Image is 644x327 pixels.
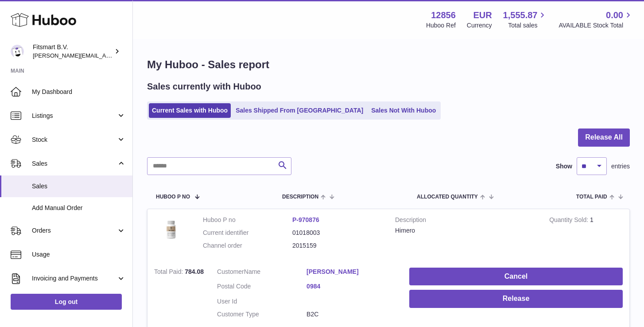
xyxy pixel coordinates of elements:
dt: Customer Type [217,310,306,319]
span: Usage [32,250,126,259]
strong: EUR [473,9,492,21]
span: 1,555.87 [503,9,538,21]
span: Sales [32,182,126,191]
div: Himero [395,226,536,235]
a: 0.00 AVAILABLE Stock Total [559,9,633,30]
span: ALLOCATED Quantity [417,194,478,200]
button: Release [409,290,623,308]
span: Customer [217,268,244,275]
span: Invoicing and Payments [32,274,116,283]
strong: Quantity Sold [549,216,590,226]
span: Description [282,194,318,200]
span: Add Manual Order [32,204,126,212]
a: 0984 [306,282,396,291]
strong: 12856 [431,9,456,21]
dt: Name [217,268,306,278]
span: AVAILABLE Stock Total [559,21,633,30]
strong: Total Paid [154,268,185,277]
button: Cancel [409,268,623,286]
dd: 01018003 [292,229,382,237]
img: 128561711358723.png [154,216,190,242]
span: Listings [32,112,116,120]
span: My Dashboard [32,88,126,96]
img: jonathan@leaderoo.com [11,45,24,58]
span: Sales [32,160,116,168]
h1: My Huboo - Sales report [147,58,630,72]
div: Fitsmart B.V. [33,43,113,60]
a: 1,555.87 Total sales [503,9,548,30]
dt: Postal Code [217,282,306,293]
span: Total paid [576,194,607,200]
div: Currency [467,21,492,30]
span: 0.00 [606,9,623,21]
span: entries [611,162,630,171]
span: Total sales [508,21,547,30]
label: Show [556,162,572,171]
span: 784.08 [185,268,204,275]
button: Release All [578,128,630,147]
h2: Sales currently with Huboo [147,81,261,93]
a: P-970876 [292,216,319,223]
span: Orders [32,226,116,235]
a: Log out [11,294,122,310]
a: [PERSON_NAME] [306,268,396,276]
dd: 2015159 [292,241,382,250]
td: 1 [543,209,629,261]
dt: Current identifier [203,229,292,237]
div: Huboo Ref [426,21,456,30]
a: Sales Shipped From [GEOGRAPHIC_DATA] [233,103,366,118]
dd: B2C [306,310,396,319]
dt: User Id [217,297,306,306]
a: Sales Not With Huboo [368,103,439,118]
dt: Huboo P no [203,216,292,224]
strong: Description [395,216,536,226]
a: Current Sales with Huboo [149,103,231,118]
span: Huboo P no [156,194,190,200]
span: [PERSON_NAME][EMAIL_ADDRESS][DOMAIN_NAME] [33,52,178,59]
dt: Channel order [203,241,292,250]
span: Stock [32,136,116,144]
